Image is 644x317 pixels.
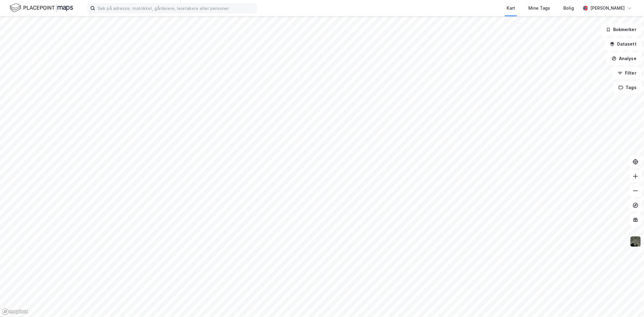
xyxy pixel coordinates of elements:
img: logo.f888ab2527a4732fd821a326f86c7f29.svg [10,3,73,13]
div: Mine Tags [528,5,550,12]
div: Kart [507,5,515,12]
iframe: Chat Widget [614,288,644,317]
input: Søk på adresse, matrikkel, gårdeiere, leietakere eller personer [95,4,256,13]
div: Bolig [563,5,574,12]
div: [PERSON_NAME] [590,5,625,12]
